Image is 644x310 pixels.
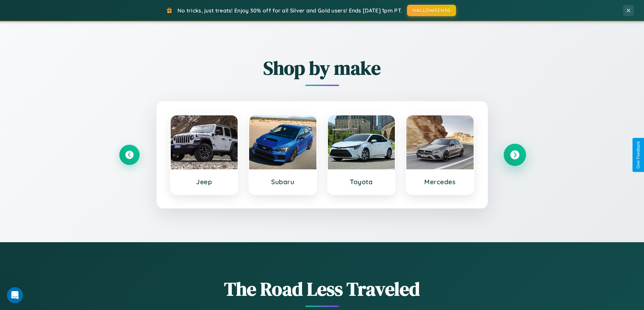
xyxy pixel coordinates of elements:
h2: Shop by make [119,55,525,81]
h1: The Road Less Traveled [119,276,525,302]
button: HALLOWEEN30 [407,5,456,16]
iframe: Intercom live chat [7,287,23,303]
h3: Mercedes [413,178,467,186]
span: No tricks, just treats! Enjoy 30% off for all Silver and Gold users! Ends [DATE] 1pm PT. [177,7,402,14]
h3: Subaru [256,178,310,186]
h3: Toyota [335,178,388,186]
div: Give Feedback [636,141,641,169]
h3: Jeep [177,178,231,186]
